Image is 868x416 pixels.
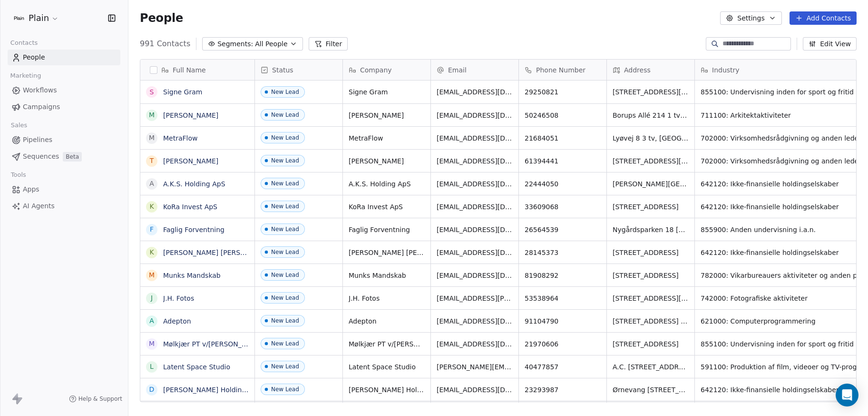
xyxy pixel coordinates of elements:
a: KoRa Invest ApS [163,203,217,211]
div: New Lead [271,180,299,187]
span: Email [448,65,467,75]
span: 53538964 [525,294,601,303]
div: M [149,270,155,280]
span: Signe Gram [349,87,425,97]
div: New Lead [271,317,299,324]
button: Plain [11,10,61,26]
span: Plain [29,12,49,24]
span: [PERSON_NAME] Holding ApS [349,385,425,395]
span: [STREET_ADDRESS][PERSON_NAME] [613,87,689,97]
div: K [149,247,154,257]
span: Industry [712,65,740,75]
span: All People [255,39,287,49]
div: New Lead [271,386,299,393]
span: Beta [63,152,82,162]
span: People [23,52,45,62]
span: [EMAIL_ADDRESS][DOMAIN_NAME] [437,87,513,97]
span: Campaigns [23,102,60,112]
div: Status [255,60,342,80]
span: 21970606 [525,339,601,349]
a: Help & Support [69,395,122,403]
div: New Lead [271,89,299,95]
a: People [8,50,120,65]
span: A.K.S. Holding ApS [349,179,425,189]
span: [PERSON_NAME] [PERSON_NAME] Holding ApS [349,248,425,257]
span: 33609068 [525,202,601,212]
span: Borups Allé 214 1 tv, [GEOGRAPHIC_DATA], 2400 [613,111,689,120]
a: [PERSON_NAME] Holding ApS [163,386,261,394]
a: [PERSON_NAME] [163,157,218,165]
span: Full Name [173,65,206,75]
div: New Lead [271,203,299,210]
a: Faglig Forventning [163,226,224,233]
span: [EMAIL_ADDRESS][PERSON_NAME][DOMAIN_NAME] [437,294,513,303]
span: Segments: [217,39,253,49]
span: [PERSON_NAME] [349,111,425,120]
a: [PERSON_NAME] [163,112,218,119]
div: T [150,156,154,166]
a: Latent Space Studio [163,363,230,371]
span: [EMAIL_ADDRESS][DOMAIN_NAME] [437,179,513,189]
div: New Lead [271,272,299,278]
a: Pipelines [8,132,120,148]
span: Mølkjær PT v/[PERSON_NAME] [349,339,425,349]
span: Workflows [23,85,57,95]
span: Lyøvej 8 3 tv, [GEOGRAPHIC_DATA], 2000 [613,133,689,143]
div: New Lead [271,363,299,370]
div: Open Intercom Messenger [836,384,858,406]
span: 81908292 [525,271,601,280]
div: K [149,202,154,212]
div: New Lead [271,294,299,301]
span: Munks Mandskab [349,271,425,280]
span: People [140,11,183,25]
span: 50246508 [525,111,601,120]
div: Full Name [140,60,254,80]
a: Apps [8,182,120,197]
span: 991 Contacts [140,38,190,50]
div: F [150,224,154,234]
span: Ørnevang [STREET_ADDRESS] [613,385,689,395]
div: grid [140,81,255,403]
div: S [150,87,154,97]
a: AI Agents [8,198,120,214]
span: Adepton [349,316,425,326]
span: Phone Number [536,65,585,75]
button: Settings [720,11,781,25]
div: New Lead [271,340,299,347]
button: Add Contacts [790,11,857,25]
div: New Lead [271,157,299,164]
span: MetraFlow [349,133,425,143]
a: J.H. Fotos [163,294,194,302]
span: [STREET_ADDRESS] [613,248,689,257]
a: Campaigns [8,99,120,115]
span: [STREET_ADDRESS] [613,202,689,212]
span: [EMAIL_ADDRESS][DOMAIN_NAME] [437,156,513,166]
span: Help & Support [78,395,122,403]
div: L [150,362,154,372]
div: A [149,316,154,326]
span: [EMAIL_ADDRESS][DOMAIN_NAME] [437,111,513,120]
span: [EMAIL_ADDRESS][DOMAIN_NAME] [437,202,513,212]
span: 22444050 [525,179,601,189]
button: Filter [309,37,348,51]
div: New Lead [271,226,299,233]
div: M [149,133,155,143]
img: Plain-Logo-Tile.png [13,12,25,24]
div: Address [607,60,694,80]
span: [EMAIL_ADDRESS][DOMAIN_NAME] [437,316,513,326]
span: 26564539 [525,225,601,234]
span: [EMAIL_ADDRESS][DOMAIN_NAME] [437,271,513,280]
span: [EMAIL_ADDRESS][DOMAIN_NAME] [437,385,513,395]
span: Status [272,65,293,75]
span: A.C. [STREET_ADDRESS] [613,362,689,372]
span: 61394441 [525,156,601,166]
a: Signe Gram [163,88,202,96]
span: [STREET_ADDRESS] [613,339,689,349]
div: New Lead [271,134,299,141]
span: [STREET_ADDRESS][PERSON_NAME][PERSON_NAME] [613,294,689,303]
span: Marketing [6,69,45,83]
div: Phone Number [519,60,606,80]
span: [STREET_ADDRESS] S, 2300 [613,316,689,326]
span: Pipelines [23,135,52,145]
span: [EMAIL_ADDRESS][DOMAIN_NAME] [437,248,513,257]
